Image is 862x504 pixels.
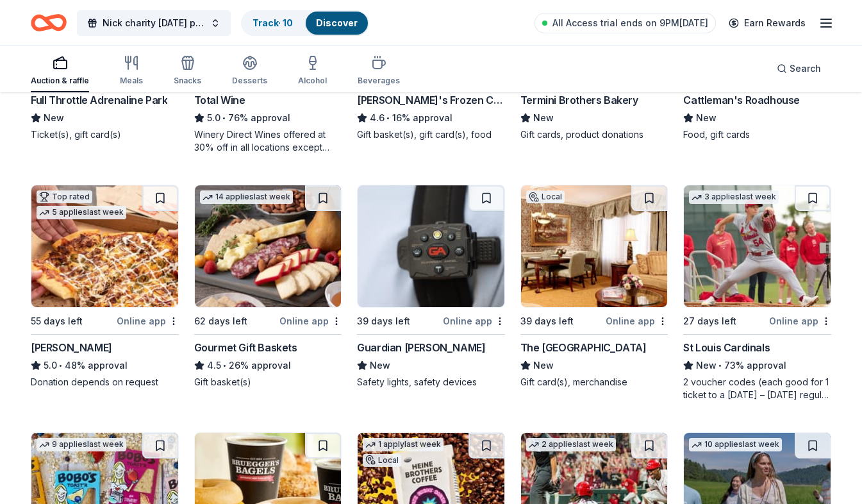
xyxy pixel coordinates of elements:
[370,358,390,373] span: New
[521,185,668,307] img: Image for The Brown Hotel
[357,376,505,389] div: Safety lights, safety devices
[520,340,647,355] div: The [GEOGRAPHIC_DATA]
[357,185,505,389] a: Image for Guardian Angel Device39 days leftOnline appGuardian [PERSON_NAME]NewSafety lights, safe...
[358,76,400,86] div: Beverages
[195,185,342,307] img: Image for Gourmet Gift Baskets
[59,360,62,371] span: •
[37,438,126,451] div: 9 applies last week
[194,376,342,389] div: Gift basket(s)
[357,110,505,126] div: 16% approval
[363,438,443,451] div: 1 apply last week
[767,56,831,81] button: Search
[358,185,504,307] img: Image for Guardian Angel Device
[253,17,293,28] a: Track· 10
[696,358,717,373] span: New
[232,50,267,92] button: Desserts
[37,206,126,219] div: 5 applies last week
[719,360,722,371] span: •
[194,314,247,329] div: 62 days left
[552,15,708,31] span: All Access trial ends on 9PM[DATE]
[31,76,89,86] div: Auction & raffle
[194,128,342,154] div: Winery Direct Wines offered at 30% off in all locations except [GEOGRAPHIC_DATA], [GEOGRAPHIC_DAT...
[37,190,92,203] div: Top rated
[120,50,143,92] button: Meals
[533,110,554,126] span: New
[31,92,167,108] div: Full Throttle Adrenaline Park
[120,76,143,86] div: Meals
[357,92,505,108] div: [PERSON_NAME]'s Frozen Custard & Steakburgers
[520,128,668,141] div: Gift cards, product donations
[194,185,342,389] a: Image for Gourmet Gift Baskets14 applieslast week62 days leftOnline appGourmet Gift Baskets4.5•26...
[606,313,668,329] div: Online app
[31,185,179,389] a: Image for Casey'sTop rated5 applieslast week55 days leftOnline app[PERSON_NAME]5.0•48% approvalDo...
[222,113,226,123] span: •
[207,110,220,126] span: 5.0
[298,76,327,86] div: Alcohol
[363,454,401,467] div: Local
[684,185,831,307] img: Image for St Louis Cardinals
[223,360,226,371] span: •
[44,358,57,373] span: 5.0
[31,50,89,92] button: Auction & raffle
[44,110,64,126] span: New
[689,438,782,451] div: 10 applies last week
[117,313,179,329] div: Online app
[683,185,831,401] a: Image for St Louis Cardinals3 applieslast week27 days leftOnline appSt Louis CardinalsNew•73% app...
[696,110,717,126] span: New
[370,110,385,126] span: 4.6
[520,376,668,389] div: Gift card(s), merchandise
[31,358,179,373] div: 48% approval
[683,128,831,141] div: Food, gift cards
[103,15,205,31] span: Nick charity [DATE] party
[357,128,505,141] div: Gift basket(s), gift card(s), food
[443,313,505,329] div: Online app
[357,314,410,329] div: 39 days left
[387,113,390,123] span: •
[241,10,369,36] button: Track· 10Discover
[77,10,231,36] button: Nick charity [DATE] party
[174,50,201,92] button: Snacks
[526,190,565,203] div: Local
[526,438,616,451] div: 2 applies last week
[31,314,83,329] div: 55 days left
[357,340,485,355] div: Guardian [PERSON_NAME]
[535,13,716,33] a: All Access trial ends on 9PM[DATE]
[279,313,342,329] div: Online app
[683,358,831,373] div: 73% approval
[31,376,179,389] div: Donation depends on request
[207,358,221,373] span: 4.5
[31,185,178,307] img: Image for Casey's
[316,17,358,28] a: Discover
[790,61,821,76] span: Search
[689,190,779,204] div: 3 applies last week
[174,76,201,86] div: Snacks
[200,190,293,204] div: 14 applies last week
[232,76,267,86] div: Desserts
[721,12,813,35] a: Earn Rewards
[194,340,297,355] div: Gourmet Gift Baskets
[298,50,327,92] button: Alcohol
[194,110,342,126] div: 76% approval
[533,358,554,373] span: New
[769,313,831,329] div: Online app
[683,92,800,108] div: Cattleman's Roadhouse
[683,340,770,355] div: St Louis Cardinals
[31,340,112,355] div: [PERSON_NAME]
[520,185,668,389] a: Image for The Brown HotelLocal39 days leftOnline appThe [GEOGRAPHIC_DATA]NewGift card(s), merchan...
[520,314,574,329] div: 39 days left
[520,92,638,108] div: Termini Brothers Bakery
[358,50,400,92] button: Beverages
[683,314,736,329] div: 27 days left
[194,92,245,108] div: Total Wine
[683,376,831,401] div: 2 voucher codes (each good for 1 ticket to a [DATE] – [DATE] regular season Cardinals game)
[31,128,179,141] div: Ticket(s), gift card(s)
[31,8,67,38] a: Home
[194,358,342,373] div: 26% approval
